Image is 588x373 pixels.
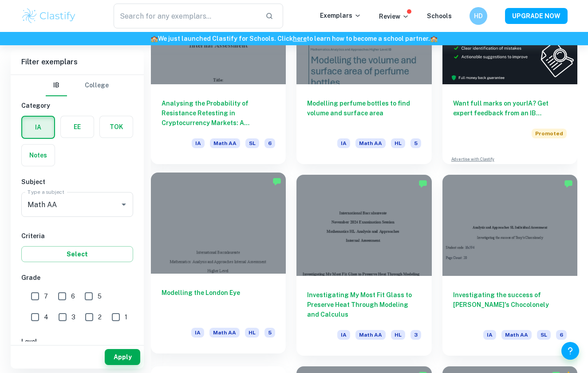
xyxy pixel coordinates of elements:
[473,11,483,21] h6: HD
[21,101,133,110] h6: Category
[418,179,427,188] img: Marked
[162,98,275,128] h6: Analysing the Probability of Resistance Retesting in Cryptocurrency Markets: A Statistical Approa...
[61,116,94,137] button: EE
[307,290,421,319] h6: Investigating My Most Fit Glass to Preserve Heat Through Modeling and Calculus
[430,35,438,42] span: 🏫
[21,337,133,346] h6: Level
[209,328,240,338] span: Math AA
[100,116,133,137] button: TOK
[320,11,361,20] p: Exemplars
[21,177,133,187] h6: Subject
[28,188,64,196] label: Type a subject
[210,138,240,148] span: Math AA
[21,231,133,241] h6: Criteria
[71,291,75,301] span: 6
[264,138,275,148] span: 6
[44,291,48,301] span: 7
[21,246,133,262] button: Select
[293,35,307,42] a: here
[410,138,421,148] span: 5
[556,330,567,340] span: 6
[264,328,275,338] span: 5
[501,330,532,340] span: Math AA
[391,138,405,148] span: HL
[2,34,586,43] h6: We just launched Clastify for Schools. Click to learn how to become a school partner.
[11,50,144,75] h6: Filter exemplars
[71,312,75,322] span: 3
[453,290,567,319] h6: Investigating the success of [PERSON_NAME]'s Chocolonely
[21,7,77,25] img: Clastify logo
[427,12,452,20] a: Schools
[296,175,431,356] a: Investigating My Most Fit Glass to Preserve Heat Through Modeling and CalculusIAMath AAHL3
[21,273,133,283] h6: Grade
[410,330,421,340] span: 3
[355,330,386,340] span: Math AA
[355,138,386,148] span: Math AA
[470,7,487,25] button: HD
[98,312,102,322] span: 2
[162,288,275,317] h6: Modelling the London Eye
[307,98,421,128] h6: Modelling perfume bottles to find volume and surface area
[105,349,140,365] button: Apply
[22,145,55,166] button: Notes
[483,330,496,340] span: IA
[125,312,127,322] span: 1
[44,312,48,322] span: 4
[114,4,259,28] input: Search for any exemplars...
[337,330,350,340] span: IA
[98,291,102,301] span: 5
[337,138,350,148] span: IA
[564,179,573,188] img: Marked
[191,328,204,338] span: IA
[46,75,67,96] button: IB
[532,129,567,138] span: Promoted
[451,156,494,162] a: Advertise with Clastify
[379,12,409,21] p: Review
[150,35,158,42] span: 🏫
[85,75,109,96] button: College
[46,75,109,96] div: Filter type choice
[272,177,281,186] img: Marked
[442,175,577,356] a: Investigating the success of [PERSON_NAME]'s ChocolonelyIAMath AASL6
[192,138,205,148] span: IA
[391,330,405,340] span: HL
[537,330,551,340] span: SL
[22,117,54,138] button: IA
[118,198,130,211] button: Open
[245,138,259,148] span: SL
[453,98,567,118] h6: Want full marks on your IA ? Get expert feedback from an IB examiner!
[151,175,286,356] a: Modelling the London EyeIAMath AAHL5
[561,342,579,360] button: Help and Feedback
[505,8,568,24] button: UPGRADE NOW
[245,328,259,338] span: HL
